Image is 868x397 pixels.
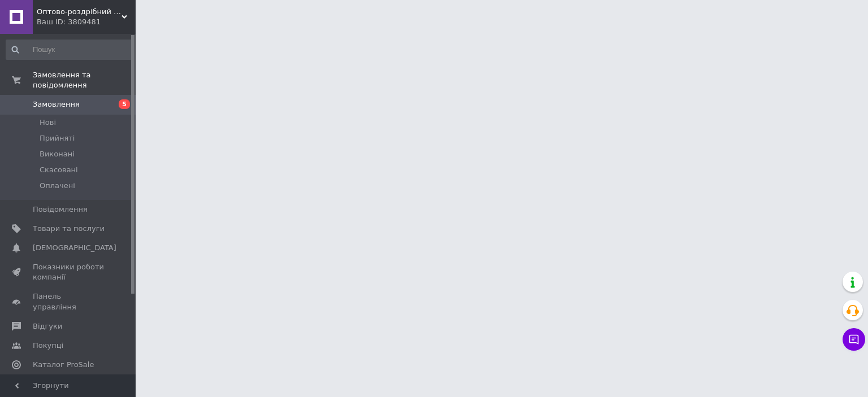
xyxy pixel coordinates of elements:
span: Товари та послуги [33,224,105,234]
span: Відгуки [33,321,62,331]
span: Показники роботи компанії [33,262,105,282]
span: Каталог ProSale [33,360,94,370]
span: Оплачені [40,181,75,191]
span: Виконані [40,149,75,159]
span: Замовлення [33,99,80,110]
span: 5 [119,99,130,109]
div: Ваш ID: 3809481 [37,17,136,27]
span: Скасовані [40,165,78,175]
span: Оптово-роздрібний інтернет-магазин iElectronics [37,7,121,17]
span: Прийняті [40,133,75,143]
span: Панель управління [33,291,105,312]
input: Пошук [6,40,133,60]
button: Чат з покупцем [843,328,865,351]
span: Замовлення та повідомлення [33,70,136,90]
span: Нові [40,117,56,128]
span: Покупці [33,341,63,351]
span: [DEMOGRAPHIC_DATA] [33,243,116,253]
span: Повідомлення [33,204,88,215]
